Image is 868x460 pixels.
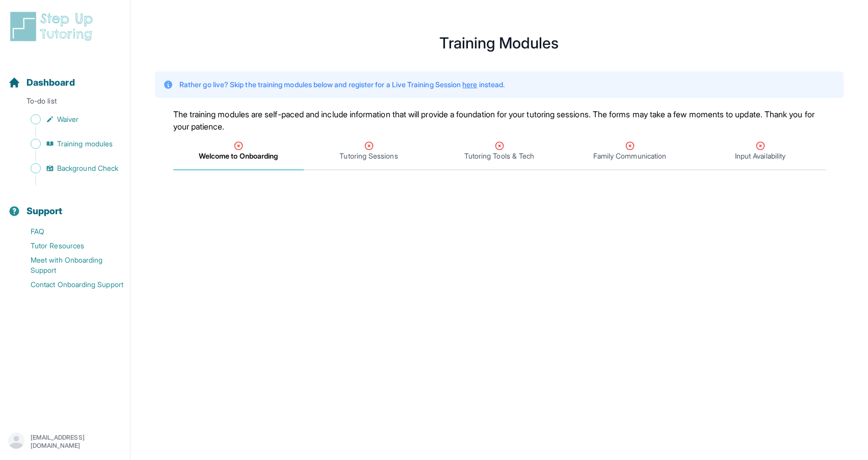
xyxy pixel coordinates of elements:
[8,432,122,451] button: [EMAIL_ADDRESS][DOMAIN_NAME]
[593,151,666,161] span: Family Communication
[173,133,826,170] nav: Tabs
[8,253,130,277] a: Meet with Onboarding Support
[8,239,130,253] a: Tutor Resources
[8,137,130,151] a: Training modules
[339,151,398,161] span: Tutoring Sessions
[735,151,785,161] span: Input Availability
[31,433,122,450] p: [EMAIL_ADDRESS][DOMAIN_NAME]
[4,59,126,94] button: Dashboard
[173,108,826,133] p: The training modules are self-paced and include information that will provide a foundation for yo...
[8,75,75,90] a: Dashboard
[4,188,126,222] button: Support
[8,277,130,292] a: Contact Onboarding Support
[57,139,113,149] span: Training modules
[464,151,534,161] span: Tutoring Tools & Tech
[8,112,130,126] a: Waiver
[8,10,99,43] img: logo
[27,204,63,218] span: Support
[8,224,130,239] a: FAQ
[8,161,130,175] a: Background Check
[155,37,844,49] h1: Training Modules
[57,163,118,173] span: Background Check
[199,151,278,161] span: Welcome to Onboarding
[4,96,126,110] p: To-do list
[27,75,75,90] span: Dashboard
[179,80,505,90] p: Rather go live? Skip the training modules below and register for a Live Training Session instead.
[462,80,477,89] a: here
[57,114,78,124] span: Waiver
